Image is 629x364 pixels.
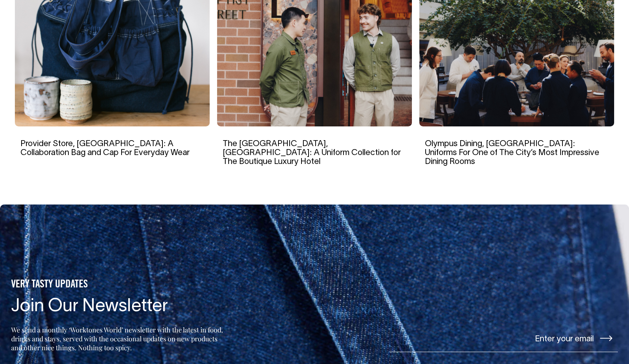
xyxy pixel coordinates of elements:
[223,140,401,165] a: The [GEOGRAPHIC_DATA], [GEOGRAPHIC_DATA]: A Uniform Collection for The Boutique Luxury Hotel
[389,324,618,352] input: Enter your email
[11,278,225,291] h5: VERY TASTY UPDATES
[11,297,225,317] h4: Join Our Newsletter
[20,140,190,157] a: Provider Store, [GEOGRAPHIC_DATA]: A Collaboration Bag and Cap For Everyday Wear
[11,325,225,352] p: We send a monthly ‘Worktones World’ newsletter with the latest in food, drinks and stays, served ...
[425,140,599,165] a: Olympus Dining, [GEOGRAPHIC_DATA]: Uniforms For One of The City’s Most Impressive Dining Rooms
